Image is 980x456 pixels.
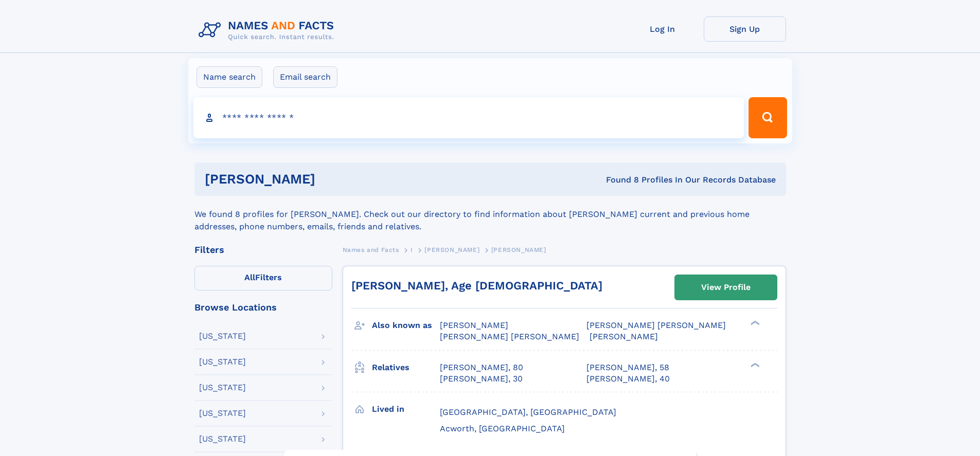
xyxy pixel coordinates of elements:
[440,332,579,341] span: [PERSON_NAME] [PERSON_NAME]
[586,373,670,385] a: [PERSON_NAME], 40
[424,246,479,253] span: [PERSON_NAME]
[440,362,523,373] a: [PERSON_NAME], 80
[460,174,776,186] div: Found 8 Profiles In Our Records Database
[372,359,440,376] h3: Relatives
[411,243,413,256] a: I
[194,266,332,290] label: Filters
[199,332,246,340] div: [US_STATE]
[491,246,546,253] span: [PERSON_NAME]
[440,424,565,433] span: Acworth, [GEOGRAPHIC_DATA]
[586,362,669,373] a: [PERSON_NAME], 58
[675,275,777,300] a: View Profile
[194,16,343,44] img: Logo Names and Facts
[440,373,523,385] a: [PERSON_NAME], 30
[748,361,760,368] div: ❯
[372,317,440,334] h3: Also known as
[194,245,332,254] div: Filters
[749,97,787,138] button: Search Button
[205,173,461,186] h1: [PERSON_NAME]
[621,16,704,42] a: Log In
[411,246,413,253] span: I
[343,243,399,256] a: Names and Facts
[273,66,337,88] label: Email search
[590,332,658,341] span: [PERSON_NAME]
[244,272,255,282] span: All
[586,320,726,330] span: [PERSON_NAME] [PERSON_NAME]
[199,435,246,443] div: [US_STATE]
[194,303,332,312] div: Browse Locations
[197,66,262,88] label: Name search
[199,384,246,392] div: [US_STATE]
[748,320,760,326] div: ❯
[199,409,246,417] div: [US_STATE]
[194,196,786,233] div: We found 8 profiles for [PERSON_NAME]. Check out our directory to find information about [PERSON_...
[704,16,786,42] a: Sign Up
[351,279,602,292] a: [PERSON_NAME], Age [DEMOGRAPHIC_DATA]
[424,243,479,256] a: [PERSON_NAME]
[199,358,246,366] div: [US_STATE]
[701,276,751,299] div: View Profile
[440,320,508,330] span: [PERSON_NAME]
[193,97,744,138] input: search input
[440,407,616,417] span: [GEOGRAPHIC_DATA], [GEOGRAPHIC_DATA]
[372,400,440,418] h3: Lived in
